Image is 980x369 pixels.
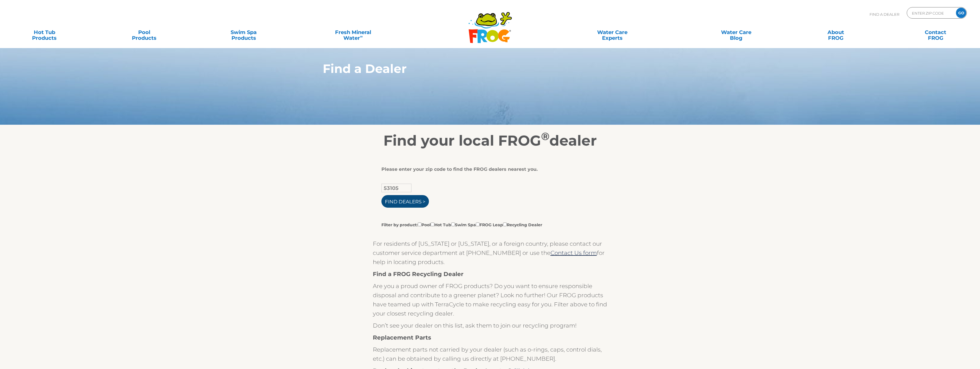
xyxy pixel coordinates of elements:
label: Filter by product: Pool Hot Tub Swim Spa FROG Leap Recycling Dealer [381,221,542,228]
h1: Find a Dealer [323,62,631,76]
p: Find A Dealer [870,7,899,21]
a: AboutFROG [797,27,875,38]
h2: Find your local FROG dealer [314,132,666,149]
input: Filter by product:PoolHot TubSwim SpaFROG LeapRecycling Dealer [503,223,507,226]
a: PoolProducts [105,27,183,38]
input: Zip Code Form [911,9,950,17]
strong: Find a FROG Recycling Dealer [373,271,464,277]
input: Filter by product:PoolHot TubSwim SpaFROG LeapRecycling Dealer [476,223,480,226]
a: Water CareBlog [698,27,775,38]
p: Don’t see your dealer on this list, ask them to join our recycling program! [373,321,607,330]
input: GO [956,8,966,18]
p: For residents of [US_STATE] or [US_STATE], or a foreign country, please contact our customer serv... [373,239,607,267]
a: Fresh MineralWater∞ [305,27,402,38]
input: Filter by product:PoolHot TubSwim SpaFROG LeapRecycling Dealer [418,223,421,226]
a: Water CareExperts [549,27,675,38]
input: Filter by product:PoolHot TubSwim SpaFROG LeapRecycling Dealer [431,223,434,226]
p: Replacement parts not carried by your dealer (such as o-rings, caps, control dials, etc.) can be ... [373,345,607,363]
sup: ∞ [360,34,363,39]
sup: ® [541,130,549,143]
strong: Replacement Parts [373,334,431,341]
a: Contact Us form [551,249,597,256]
p: Are you a proud owner of FROG products? Do you want to ensure responsible disposal and contribute... [373,281,607,318]
input: Find Dealers > [381,195,429,208]
a: Swim SpaProducts [205,27,282,38]
a: Hot TubProducts [6,27,83,38]
div: Please enter your zip code to find the FROG dealers nearest you. [381,166,595,172]
a: ContactFROG [897,27,974,38]
input: Filter by product:PoolHot TubSwim SpaFROG LeapRecycling Dealer [451,223,455,226]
